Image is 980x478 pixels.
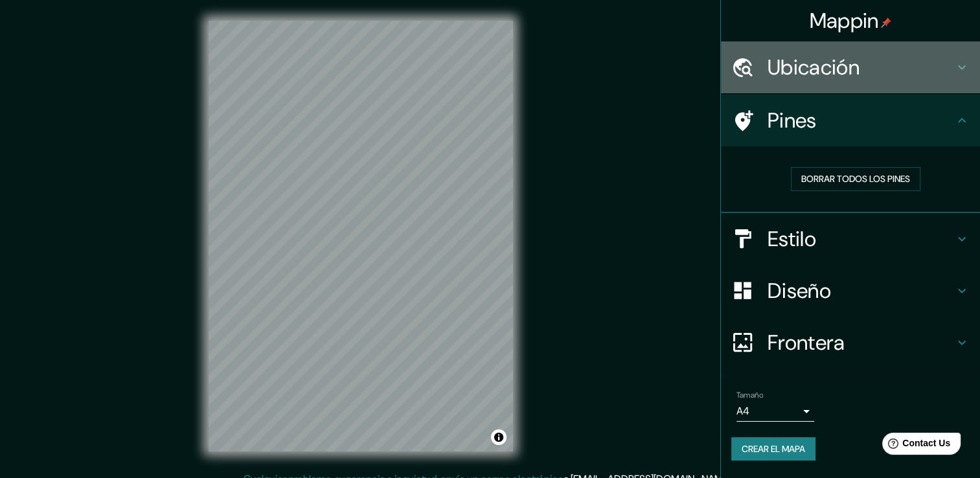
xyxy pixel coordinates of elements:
[721,317,980,369] div: Frontera
[721,95,980,146] div: Pines
[736,401,814,422] div: A4
[721,41,980,93] div: Ubicación
[881,17,891,28] img: pin-icon.png
[491,429,507,445] button: Alternar atribución
[768,278,954,304] h4: Diseño
[721,213,980,265] div: Estilo
[801,171,910,187] font: Borrar todos los pines
[768,54,954,80] h4: Ubicación
[768,108,954,133] h4: Pines
[736,389,763,400] label: Tamaño
[731,437,815,461] button: Crear el mapa
[209,21,513,451] canvas: Mapa
[721,265,980,317] div: Diseño
[865,427,966,464] iframe: Help widget launcher
[768,330,954,356] h4: Frontera
[791,167,920,191] button: Borrar todos los pines
[810,7,879,34] font: Mappin
[768,226,954,252] h4: Estilo
[742,441,805,457] font: Crear el mapa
